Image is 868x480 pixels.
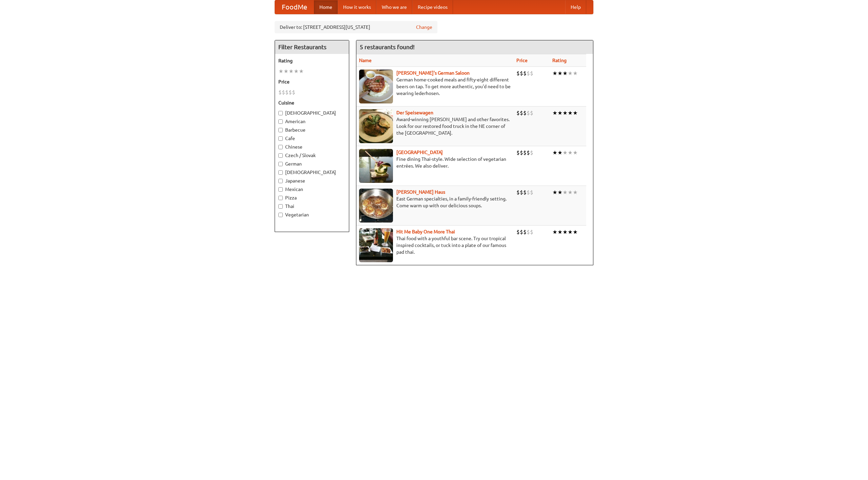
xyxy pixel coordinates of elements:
li: $ [530,149,533,156]
li: $ [520,109,523,117]
li: ★ [568,70,573,77]
input: American [278,119,283,124]
li: $ [527,189,530,196]
li: $ [520,149,523,156]
label: Chinese [278,143,346,150]
li: ★ [289,68,294,75]
li: ★ [573,149,578,156]
li: ★ [573,228,578,236]
label: Thai [278,203,346,210]
li: $ [516,189,520,196]
li: $ [530,109,533,117]
a: Rating [552,58,567,63]
img: babythai.jpg [359,228,393,262]
li: ★ [552,70,557,77]
h5: Rating [278,57,346,64]
li: $ [523,228,527,236]
li: ★ [563,109,568,117]
input: Cafe [278,136,283,141]
input: Chinese [278,145,283,149]
a: Help [565,0,586,14]
li: ★ [552,228,557,236]
li: ★ [557,228,563,236]
li: $ [516,149,520,156]
li: ★ [557,149,563,156]
ng-pluralize: 5 restaurants found! [360,44,415,50]
li: ★ [557,109,563,117]
a: [PERSON_NAME]'s German Saloon [396,70,470,76]
a: Name [359,58,372,63]
p: Fine dining Thai-style. Wide selection of vegetarian entrées. We also deliver. [359,156,511,169]
li: $ [289,89,292,96]
li: $ [520,228,523,236]
label: Pizza [278,194,346,201]
a: Home [314,0,338,14]
input: Mexican [278,187,283,192]
li: $ [523,189,527,196]
input: Czech / Slovak [278,153,283,158]
li: ★ [283,68,289,75]
li: $ [527,70,530,77]
li: $ [292,89,295,96]
li: ★ [552,189,557,196]
li: $ [523,109,527,117]
img: speisewagen.jpg [359,109,393,143]
li: $ [520,70,523,77]
li: $ [282,89,285,96]
li: $ [520,189,523,196]
li: ★ [563,70,568,77]
li: ★ [294,68,299,75]
h5: Cuisine [278,99,346,106]
li: ★ [557,70,563,77]
a: Recipe videos [412,0,453,14]
h5: Price [278,78,346,85]
li: ★ [299,68,304,75]
li: $ [278,89,282,96]
li: $ [527,228,530,236]
a: Der Speisewagen [396,110,433,115]
li: ★ [568,228,573,236]
img: esthers.jpg [359,70,393,103]
a: Price [516,58,528,63]
a: Change [416,24,432,31]
li: $ [527,109,530,117]
a: FoodMe [275,0,314,14]
label: Barbecue [278,127,346,133]
li: ★ [568,149,573,156]
li: ★ [563,149,568,156]
li: $ [523,70,527,77]
a: [PERSON_NAME] Haus [396,189,445,195]
label: Cafe [278,135,346,142]
li: ★ [573,70,578,77]
h4: Filter Restaurants [275,40,349,54]
input: Barbecue [278,128,283,132]
img: satay.jpg [359,149,393,183]
li: ★ [563,228,568,236]
div: Deliver to: [STREET_ADDRESS][US_STATE] [275,21,437,33]
label: Japanese [278,177,346,184]
a: [GEOGRAPHIC_DATA] [396,150,443,155]
li: ★ [552,109,557,117]
p: German home-cooked meals and fifty-eight different beers on tap. To get more authentic, you'd nee... [359,76,511,97]
li: ★ [568,109,573,117]
label: Czech / Slovak [278,152,346,159]
label: Vegetarian [278,211,346,218]
li: ★ [552,149,557,156]
label: [DEMOGRAPHIC_DATA] [278,169,346,176]
input: Pizza [278,196,283,200]
a: Who we are [376,0,412,14]
input: Japanese [278,179,283,183]
li: $ [516,70,520,77]
li: ★ [563,189,568,196]
li: $ [530,70,533,77]
p: Thai food with a youthful bar scene. Try our tropical inspired cocktails, or tuck into a plate of... [359,235,511,255]
li: ★ [568,189,573,196]
label: American [278,118,346,125]
p: Award-winning [PERSON_NAME] and other favorites. Look for our restored food truck in the NE corne... [359,116,511,136]
li: $ [516,109,520,117]
input: Thai [278,204,283,209]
